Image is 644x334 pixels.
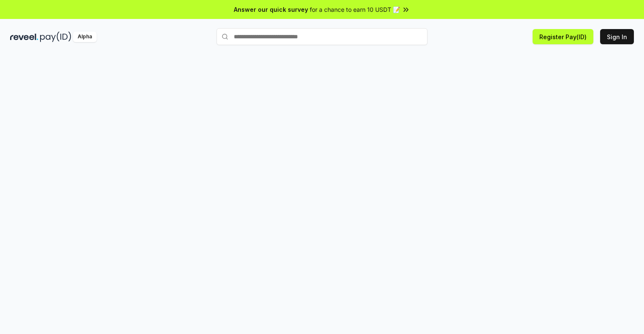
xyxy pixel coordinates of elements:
[600,29,634,44] button: Sign In
[73,32,97,42] div: Alpha
[533,29,593,44] button: Register Pay(ID)
[40,32,71,42] img: pay_id
[10,32,38,42] img: reveel_dark
[310,5,400,14] span: for a chance to earn 10 USDT 📝
[234,5,308,14] span: Answer our quick survey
